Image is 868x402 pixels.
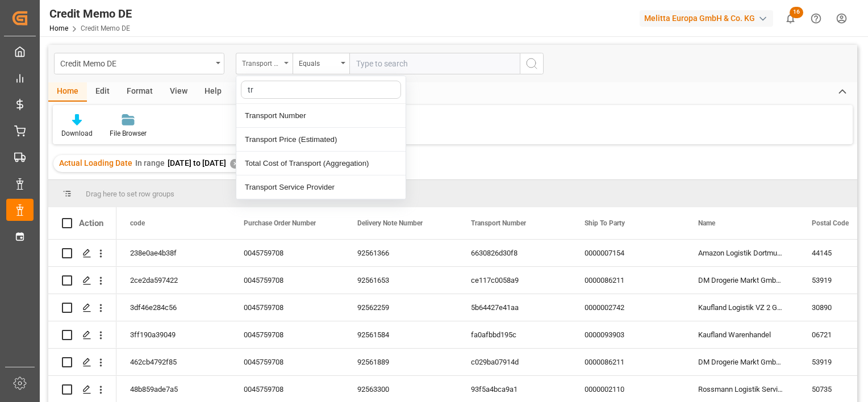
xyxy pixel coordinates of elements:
[168,158,226,167] span: [DATE] to [DATE]
[685,240,798,266] div: Amazon Logistik Dortmund GmbH
[571,240,685,266] div: 0000007154
[790,7,803,18] span: 16
[236,152,406,175] div: Total Cost of Transport (Aggregation)
[230,294,344,321] div: 0045759708
[344,321,457,348] div: 92561584
[236,175,406,199] div: Transport Service Provider
[49,5,132,22] div: Credit Memo DE
[344,349,457,375] div: 92561889
[54,53,224,74] button: open menu
[230,267,344,294] div: 0045759708
[520,53,544,74] button: search button
[457,321,571,348] div: fa0afbbd195c
[161,82,196,102] div: View
[349,53,520,74] input: Type to search
[49,24,68,32] a: Home
[685,267,798,294] div: DM Drogerie Markt GmbH Co KG
[59,158,132,167] span: Actual Loading Date
[116,267,230,294] div: 2ce2da597422
[116,294,230,321] div: 3df46e284c56
[230,349,344,375] div: 0045759708
[571,294,685,321] div: 0000002742
[236,53,293,74] button: close menu
[230,240,344,266] div: 0045759708
[48,294,116,321] div: Press SPACE to select this row.
[640,7,778,29] button: Melitta Europa GmbH & Co. KG
[116,240,230,266] div: 238e0ae4b38f
[61,128,93,139] div: Download
[803,6,829,31] button: Help Center
[110,128,147,139] div: File Browser
[571,349,685,375] div: 0000086211
[241,81,401,99] input: Search
[457,294,571,321] div: 5b64427e41aa
[48,82,87,102] div: Home
[571,321,685,348] div: 0000093903
[344,294,457,321] div: 92562259
[685,349,798,375] div: DM Drogerie Markt GmbH Co KG
[230,321,344,348] div: 0045759708
[118,82,161,102] div: Format
[812,219,849,227] span: Postal Code
[344,267,457,294] div: 92561653
[685,294,798,321] div: Kaufland Logistik VZ 2 GmbH Co. KG
[87,82,118,102] div: Edit
[116,349,230,375] div: 462cb4792f85
[640,10,773,27] div: Melitta Europa GmbH & Co. KG
[242,56,281,69] div: Transport Service Provider
[357,219,423,227] span: Delivery Note Number
[48,349,116,376] div: Press SPACE to select this row.
[48,267,116,294] div: Press SPACE to select this row.
[48,240,116,267] div: Press SPACE to select this row.
[196,82,230,102] div: Help
[457,349,571,375] div: c029ba07914d
[685,321,798,348] div: Kaufland Warenhandel
[778,6,803,31] button: show 16 new notifications
[116,321,230,348] div: 3ff190a39049
[236,128,406,152] div: Transport Price (Estimated)
[244,219,316,227] span: Purchase Order Number
[230,159,240,169] div: ✕
[135,158,165,167] span: In range
[86,190,174,198] span: Drag here to set row groups
[293,53,349,74] button: open menu
[571,267,685,294] div: 0000086211
[471,219,526,227] span: Transport Number
[48,321,116,349] div: Press SPACE to select this row.
[236,104,406,128] div: Transport Number
[585,219,625,227] span: Ship To Party
[130,219,145,227] span: code
[457,240,571,266] div: 6630826d30f8
[299,56,337,69] div: Equals
[344,240,457,266] div: 92561366
[79,218,103,228] div: Action
[60,56,212,70] div: Credit Memo DE
[457,267,571,294] div: ce117c0058a9
[698,219,715,227] span: Name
